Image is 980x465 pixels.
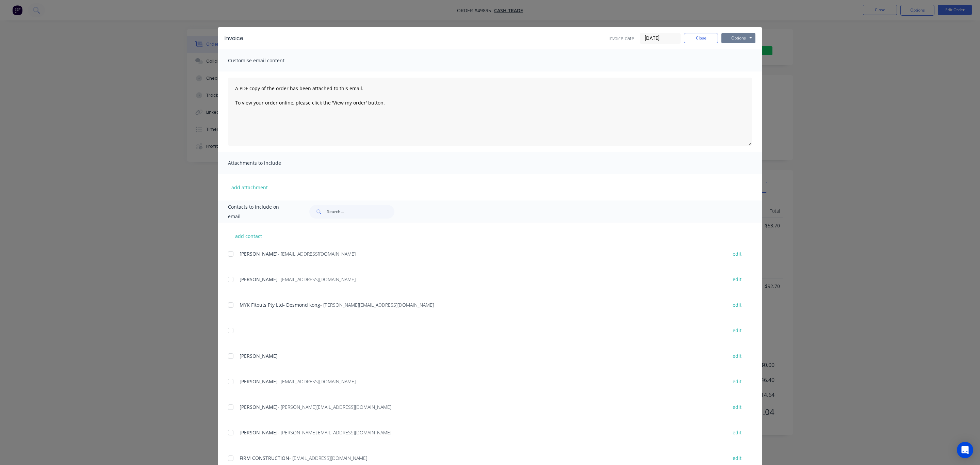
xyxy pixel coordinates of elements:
[228,182,271,192] button: add attachment
[228,202,292,221] span: Contacts to include on email
[240,327,241,334] span: -
[729,402,746,412] button: edit
[278,429,391,436] span: - [PERSON_NAME][EMAIL_ADDRESS][DOMAIN_NAME]
[240,404,278,410] span: [PERSON_NAME]
[240,251,278,257] span: [PERSON_NAME]
[729,428,746,437] button: edit
[957,442,973,458] div: Open Intercom Messenger
[278,404,391,410] span: - [PERSON_NAME][EMAIL_ADDRESS][DOMAIN_NAME]
[278,276,356,283] span: - [EMAIL_ADDRESS][DOMAIN_NAME]
[684,33,718,43] button: Close
[289,455,367,461] span: - [EMAIL_ADDRESS][DOMAIN_NAME]
[228,158,303,168] span: Attachments to include
[228,56,303,65] span: Customise email content
[729,453,746,463] button: edit
[228,78,752,146] textarea: A PDF copy of the order has been attached to this email. To view your order online, please click ...
[240,353,278,359] span: [PERSON_NAME]
[729,249,746,258] button: edit
[240,378,278,385] span: [PERSON_NAME]
[278,251,356,257] span: - [EMAIL_ADDRESS][DOMAIN_NAME]
[240,429,278,436] span: [PERSON_NAME]
[729,275,746,284] button: edit
[721,33,755,43] button: Options
[278,378,356,385] span: - [EMAIL_ADDRESS][DOMAIN_NAME]
[729,326,746,335] button: edit
[608,35,634,42] span: Invoice date
[240,276,278,283] span: [PERSON_NAME]
[225,34,243,43] div: Invoice
[327,205,394,219] input: Search...
[240,302,320,308] span: MYK Fitouts Pty Ltd- Desmond kong
[729,300,746,309] button: edit
[729,351,746,360] button: edit
[240,455,289,461] span: FIRM CONSTRUCTION
[228,231,269,241] button: add contact
[729,377,746,386] button: edit
[320,302,434,308] span: - [PERSON_NAME][EMAIL_ADDRESS][DOMAIN_NAME]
